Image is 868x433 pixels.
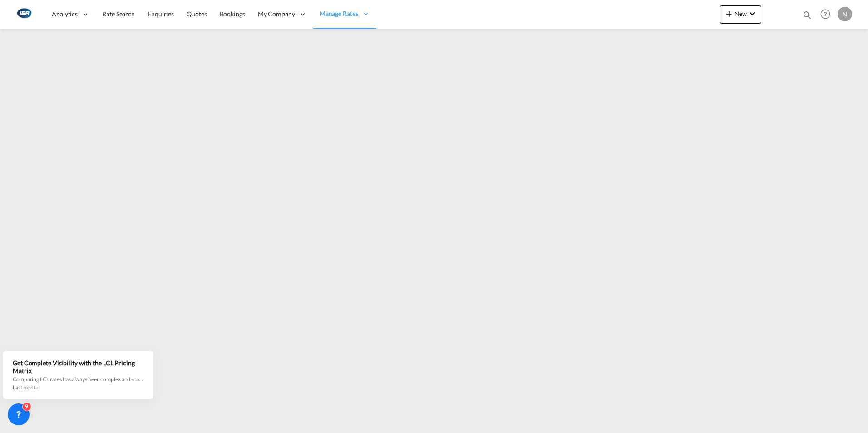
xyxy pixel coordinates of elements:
[818,6,838,23] div: Help
[838,7,852,21] div: N
[818,6,833,22] span: Help
[220,10,245,18] span: Bookings
[724,8,735,19] md-icon: icon-plus 400-fg
[258,10,295,19] span: My Company
[102,10,135,18] span: Rate Search
[720,5,761,24] button: icon-plus 400-fgNewicon-chevron-down
[52,10,78,19] span: Analytics
[320,9,358,18] span: Manage Rates
[14,4,34,25] img: 1aa151c0c08011ec8d6f413816f9a227.png
[802,10,812,20] md-icon: icon-magnify
[802,10,812,24] div: icon-magnify
[747,8,758,19] md-icon: icon-chevron-down
[187,10,207,18] span: Quotes
[148,10,174,18] span: Enquiries
[724,10,758,17] span: New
